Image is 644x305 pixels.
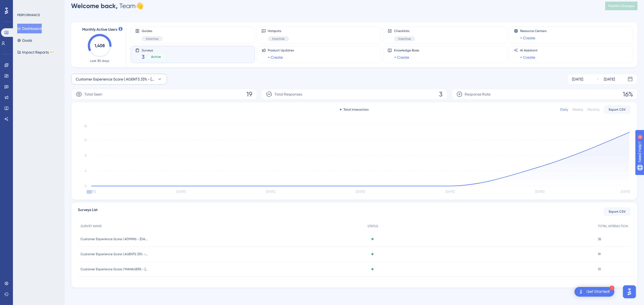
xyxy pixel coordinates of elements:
[142,29,163,33] span: Guides
[176,190,186,194] tspan: [DATE]
[604,76,615,82] div: [DATE]
[587,107,600,112] div: Monthly
[95,43,105,48] text: 1,408
[520,48,538,52] span: AI Assistant
[151,55,161,59] span: Active
[266,190,275,194] tspan: [DATE]
[368,224,378,228] span: STATUS
[246,90,252,99] span: 19
[81,224,102,228] span: SURVEY NAME
[586,289,610,295] div: Get Started!
[604,105,631,114] button: Export CSV
[17,47,55,57] button: Impact ReportsBETA
[394,48,419,52] span: Knowledge Base
[84,91,102,97] span: Total Seen
[604,207,631,216] button: Export CSV
[609,107,626,112] span: Export CSV
[560,107,568,112] div: Daily
[398,37,411,41] span: Inactive
[610,286,614,290] div: 1
[71,2,118,10] span: Welcome back,
[146,37,158,41] span: Inactive
[142,48,165,52] span: Surveys
[76,76,155,82] span: Customer Experience Score ( AGENTS 33% - [DATE])
[90,59,109,63] span: Last 30 days
[520,54,535,61] a: + Create
[445,190,455,194] tspan: [DATE]
[17,36,32,45] button: Goals
[572,76,583,82] div: [DATE]
[394,29,415,33] span: Checklists
[394,54,409,61] a: + Create
[623,90,633,99] span: 16%
[598,267,601,271] span: 13
[84,124,87,128] tspan: 16
[268,29,289,33] span: Hotspots
[142,53,145,61] span: 3
[17,24,42,33] button: Dashboard
[465,91,491,97] span: Response Rate
[81,267,148,271] span: Customer Experience Score ( MANAGERS - [DATE])
[621,190,630,194] tspan: [DATE]
[82,26,117,33] span: Monthly Active Users
[520,29,547,33] span: Resource Centers
[37,3,39,7] div: 4
[71,74,167,85] button: Customer Experience Score ( AGENTS 33% - [DATE])
[340,107,369,112] div: Total Interaction
[535,190,544,194] tspan: [DATE]
[268,54,283,61] a: + Create
[78,207,98,216] span: Surveys List
[605,2,638,10] button: Publish Changes
[575,287,614,297] div: Open Get Started! checklist, remaining modules: 1
[87,190,96,194] tspan: [DATE]
[621,284,638,300] iframe: UserGuiding AI Assistant Launcher
[17,13,40,17] div: PERFORMANCE
[50,51,55,54] div: BETA
[598,237,601,241] span: 32
[268,48,294,52] span: Product Updates
[356,190,365,194] tspan: [DATE]
[598,224,628,228] span: TOTAL INTERACTION
[608,4,634,8] span: Publish Changes
[85,153,87,157] tspan: 8
[81,252,148,256] span: Customer Experience Score ( AGENTS 33% - [DATE])
[71,2,144,10] div: Team 👋
[578,289,584,295] img: launcher-image-alternative-text
[609,209,626,214] span: Export CSV
[272,37,285,41] span: Inactive
[85,184,87,188] tspan: 0
[439,90,443,99] span: 3
[572,107,583,112] div: Weekly
[81,237,148,241] span: Customer Experience Score ( ADMINS - [DATE])
[274,91,302,97] span: Total Responses
[13,1,34,8] span: Need Help?
[84,138,87,142] tspan: 12
[598,252,601,256] span: 19
[85,169,87,173] tspan: 4
[520,35,535,41] a: + Create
